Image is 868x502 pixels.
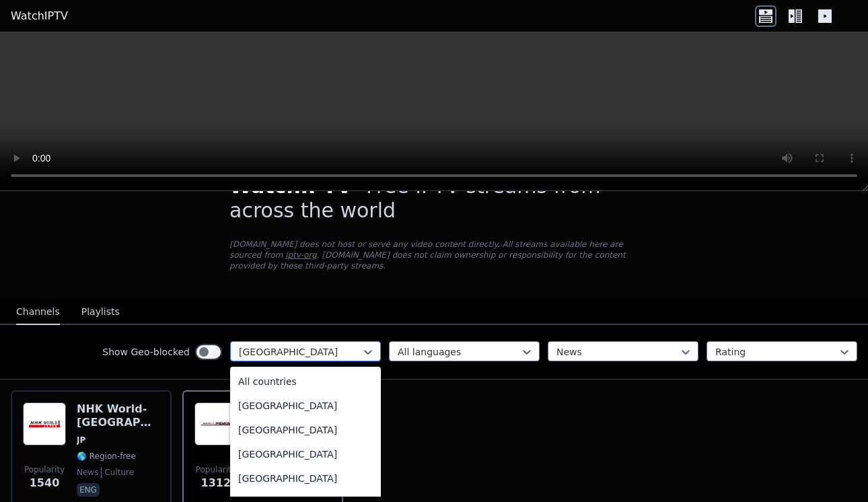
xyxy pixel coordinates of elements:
[196,464,236,475] span: Popularity
[230,466,381,491] div: [GEOGRAPHIC_DATA]
[77,435,85,445] span: JP
[101,467,134,478] span: culture
[194,402,238,445] img: NHK World Premium
[102,345,190,359] label: Show Geo-blocked
[229,239,639,271] p: [DOMAIN_NAME] does not host or serve any video content directly. All streams available here are s...
[16,299,60,325] button: Channels
[24,464,65,475] span: Popularity
[77,402,159,429] h6: NHK World-[GEOGRAPHIC_DATA]
[230,394,381,418] div: [GEOGRAPHIC_DATA]
[77,451,136,462] span: 🌎 Region-free
[230,418,381,442] div: [GEOGRAPHIC_DATA]
[229,174,639,223] h1: - Free IPTV streams from across the world
[77,483,100,497] p: eng
[201,475,231,491] span: 1312
[30,475,60,491] span: 1540
[11,8,68,24] a: WatchIPTV
[230,442,381,466] div: [GEOGRAPHIC_DATA]
[23,402,66,445] img: NHK World-Japan
[285,250,317,260] a: iptv-org
[230,369,381,394] div: All countries
[81,299,120,325] button: Playlists
[77,467,98,478] span: news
